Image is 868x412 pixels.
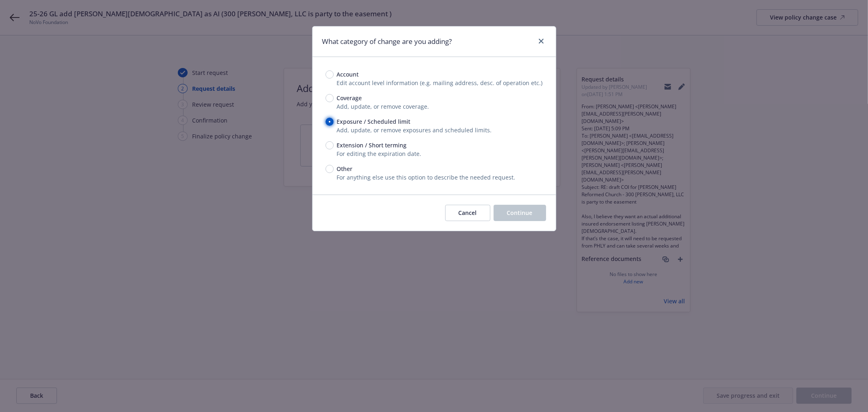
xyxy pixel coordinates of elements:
button: Cancel [445,205,490,221]
input: Extension / Short terming [326,141,334,149]
a: close [536,36,546,46]
span: Account [337,70,359,79]
span: Coverage [337,94,362,102]
span: Add, update, or remove exposures and scheduled limits. [337,126,492,134]
span: Add, update, or remove coverage. [337,103,429,110]
span: Exposure / Scheduled limit [337,117,411,126]
button: Continue [494,205,546,221]
span: Continue [507,209,533,217]
input: Other [326,165,334,173]
span: Edit account level information (e.g. mailing address, desc. of operation etc.) [337,79,543,87]
span: For editing the expiration date. [337,150,422,158]
input: Account [326,70,334,79]
input: Coverage [326,94,334,102]
input: Exposure / Scheduled limit [326,118,334,126]
h1: What category of change are you adding? [322,36,452,47]
span: Cancel [459,209,477,217]
span: Extension / Short terming [337,141,407,149]
span: For anything else use this option to describe the needed request. [337,173,516,181]
span: Other [337,164,353,173]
